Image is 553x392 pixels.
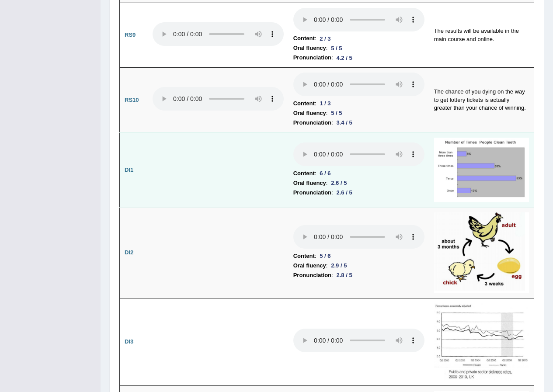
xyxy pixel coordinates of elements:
b: Oral fluency [293,261,326,271]
li: : [293,99,424,108]
b: Pronunciation [293,118,331,128]
b: DI3 [125,338,133,345]
li: : [293,188,424,198]
li: : [293,118,424,128]
li: : [293,271,424,280]
b: DI1 [125,167,133,173]
li: : [293,169,424,178]
div: 5 / 5 [327,44,345,53]
div: 2.8 / 5 [333,271,356,280]
b: Content [293,99,315,108]
b: Content [293,169,315,178]
b: Pronunciation [293,188,331,198]
li: : [293,34,424,43]
b: Pronunciation [293,271,331,280]
td: The results will be available in the main course and online. [429,3,534,68]
b: Pronunciation [293,53,331,62]
div: 2 / 3 [316,34,334,43]
div: 2.9 / 5 [327,261,350,270]
li: : [293,53,424,62]
b: Oral fluency [293,108,326,118]
div: 5 / 6 [316,251,334,260]
li: : [293,178,424,188]
div: 2.6 / 5 [327,178,350,187]
div: 4.2 / 5 [333,53,356,62]
div: 5 / 5 [327,108,345,118]
li: : [293,43,424,53]
td: The chance of you dying on the way to get lottery tickets is actually greater than your chance of... [429,68,534,133]
div: 3.4 / 5 [333,118,356,127]
b: Content [293,251,315,261]
div: 1 / 3 [316,99,334,108]
li: : [293,108,424,118]
div: 2.6 / 5 [333,188,356,197]
b: Oral fluency [293,43,326,53]
li: : [293,251,424,261]
b: RS10 [125,97,139,103]
b: RS9 [125,31,136,38]
b: Content [293,34,315,43]
b: Oral fluency [293,178,326,188]
b: DI2 [125,249,133,256]
li: : [293,261,424,271]
div: 6 / 6 [316,169,334,178]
